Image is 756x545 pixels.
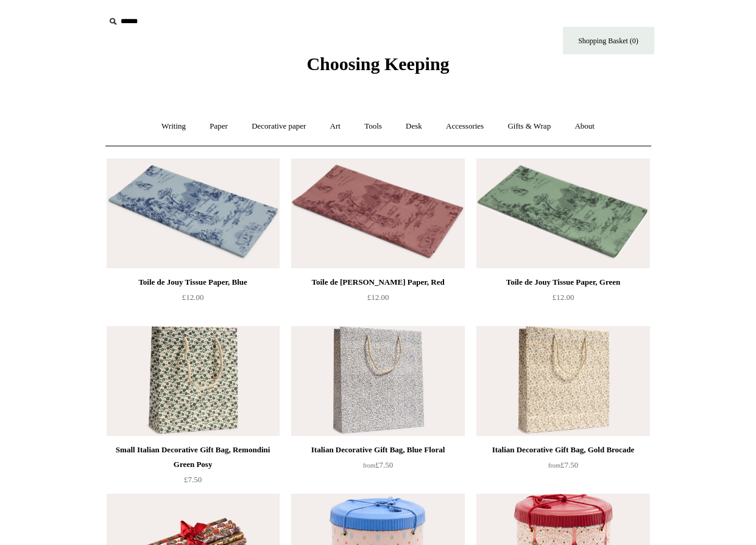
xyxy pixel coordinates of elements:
[476,443,649,493] a: Italian Decorative Gift Bag, Gold Brocade from£7.50
[110,443,277,472] div: Small Italian Decorative Gift Bag, Remondini Green Posy
[496,110,562,143] a: Gifts & Wrap
[291,443,464,493] a: Italian Decorative Gift Bag, Blue Floral from£7.50
[107,443,280,493] a: Small Italian Decorative Gift Bag, Remondini Green Posy £7.50
[548,460,578,469] span: £7.50
[563,27,654,54] a: Shopping Basket (0)
[291,326,464,436] img: Italian Decorative Gift Bag, Blue Floral
[291,326,464,436] a: Italian Decorative Gift Bag, Blue Floral Italian Decorative Gift Bag, Blue Floral
[476,275,649,325] a: Toile de Jouy Tissue Paper, Green £12.00
[241,110,317,143] a: Decorative paper
[306,63,449,72] a: Choosing Keeping
[291,159,464,268] img: Toile de Jouy Tissue Paper, Red
[435,110,495,143] a: Accessories
[476,159,649,268] img: Toile de Jouy Tissue Paper, Green
[107,275,280,325] a: Toile de Jouy Tissue Paper, Blue £12.00
[319,110,352,143] a: Art
[476,326,649,436] img: Italian Decorative Gift Bag, Gold Brocade
[107,159,280,268] img: Toile de Jouy Tissue Paper, Blue
[107,326,280,436] a: Small Italian Decorative Gift Bag, Remondini Green Posy Small Italian Decorative Gift Bag, Remond...
[291,159,464,268] a: Toile de Jouy Tissue Paper, Red Toile de Jouy Tissue Paper, Red
[107,159,280,268] a: Toile de Jouy Tissue Paper, Blue Toile de Jouy Tissue Paper, Blue
[476,326,649,436] a: Italian Decorative Gift Bag, Gold Brocade Italian Decorative Gift Bag, Gold Brocade
[291,275,464,325] a: Toile de [PERSON_NAME] Paper, Red £12.00
[363,462,375,469] span: from
[548,462,560,469] span: from
[479,275,646,290] div: Toile de Jouy Tissue Paper, Green
[294,443,461,457] div: Italian Decorative Gift Bag, Blue Floral
[476,159,649,268] a: Toile de Jouy Tissue Paper, Green Toile de Jouy Tissue Paper, Green
[479,443,646,457] div: Italian Decorative Gift Bag, Gold Brocade
[363,460,393,469] span: £7.50
[184,475,202,484] span: £7.50
[150,110,197,143] a: Writing
[563,110,606,143] a: About
[294,275,461,290] div: Toile de [PERSON_NAME] Paper, Red
[306,54,449,74] span: Choosing Keeping
[107,326,280,436] img: Small Italian Decorative Gift Bag, Remondini Green Posy
[199,110,239,143] a: Paper
[395,110,433,143] a: Desk
[110,275,277,290] div: Toile de Jouy Tissue Paper, Blue
[553,293,574,302] span: £12.00
[367,293,389,302] span: £12.00
[182,293,204,302] span: £12.00
[353,110,393,143] a: Tools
